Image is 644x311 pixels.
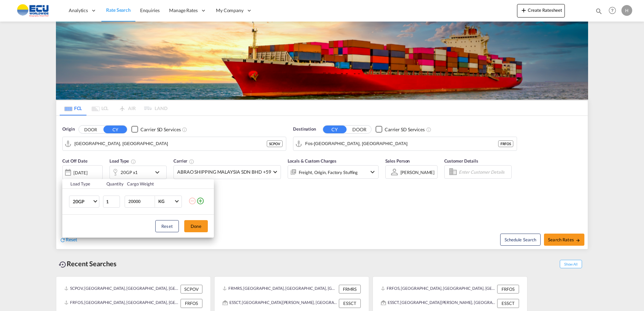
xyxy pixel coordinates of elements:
[102,179,123,189] th: Quantity
[62,179,102,189] th: Load Type
[188,197,196,205] md-icon: icon-minus-circle-outline
[128,196,155,207] input: Enter Weight
[155,220,179,232] button: Reset
[196,197,204,205] md-icon: icon-plus-circle-outline
[69,196,99,208] md-select: Choose: 20GP
[73,198,92,205] span: 20GP
[184,220,208,232] button: Done
[103,196,120,208] input: Qty
[158,199,164,204] div: KG
[127,181,184,187] div: Cargo Weight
